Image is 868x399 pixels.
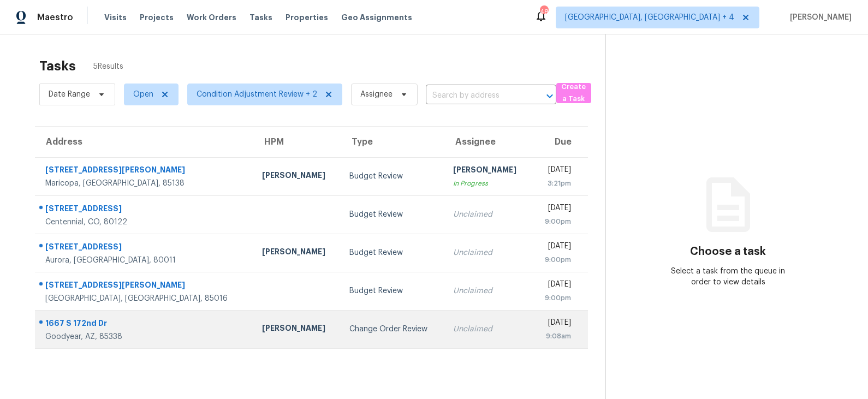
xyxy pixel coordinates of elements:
[542,88,557,104] button: Open
[45,164,245,178] div: [STREET_ADDRESS][PERSON_NAME]
[453,324,523,335] div: Unclaimed
[556,83,591,103] button: Create a Task
[453,285,523,296] div: Unclaimed
[349,171,436,182] div: Budget Review
[45,318,245,331] div: 1667 S 172nd Dr
[45,178,245,189] div: Maricopa, [GEOGRAPHIC_DATA], 85138
[426,87,526,104] input: Search by address
[540,164,571,178] div: [DATE]
[540,331,571,342] div: 9:08am
[45,279,245,293] div: [STREET_ADDRESS][PERSON_NAME]
[286,12,328,23] span: Properties
[45,331,245,342] div: Goodyear, AZ, 85338
[565,12,734,23] span: [GEOGRAPHIC_DATA], [GEOGRAPHIC_DATA] + 4
[140,12,174,23] span: Projects
[187,12,236,23] span: Work Orders
[453,209,523,220] div: Unclaimed
[540,293,571,303] div: 9:00pm
[349,209,436,220] div: Budget Review
[667,266,789,288] div: Select a task from the queue in order to view details
[197,89,317,100] span: Condition Adjustment Review + 2
[349,285,436,296] div: Budget Review
[37,12,73,23] span: Maestro
[562,81,586,106] span: Create a Task
[133,89,153,100] span: Open
[341,127,444,157] th: Type
[540,216,571,227] div: 9:00pm
[262,170,332,183] div: [PERSON_NAME]
[93,61,123,72] span: 5 Results
[45,241,245,255] div: [STREET_ADDRESS]
[540,178,571,189] div: 3:21pm
[45,217,245,228] div: Centennial, CO, 80122
[786,12,852,23] span: [PERSON_NAME]
[262,323,332,336] div: [PERSON_NAME]
[540,7,548,17] div: 48
[45,293,245,304] div: [GEOGRAPHIC_DATA], [GEOGRAPHIC_DATA], 85016
[35,127,253,157] th: Address
[49,89,90,100] span: Date Range
[690,246,766,257] h3: Choose a task
[104,12,127,23] span: Visits
[341,12,412,23] span: Geo Assignments
[253,127,341,157] th: HPM
[532,127,588,157] th: Due
[540,254,571,265] div: 9:00pm
[540,317,571,331] div: [DATE]
[540,203,571,216] div: [DATE]
[349,247,436,258] div: Budget Review
[540,279,571,293] div: [DATE]
[262,246,332,260] div: [PERSON_NAME]
[453,178,523,189] div: In Progress
[45,255,245,266] div: Aurora, [GEOGRAPHIC_DATA], 80011
[453,247,523,258] div: Unclaimed
[39,61,76,72] h2: Tasks
[540,241,571,254] div: [DATE]
[360,89,393,100] span: Assignee
[45,203,245,217] div: [STREET_ADDRESS]
[249,14,272,21] span: Tasks
[453,164,523,178] div: [PERSON_NAME]
[444,127,532,157] th: Assignee
[349,324,436,335] div: Change Order Review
